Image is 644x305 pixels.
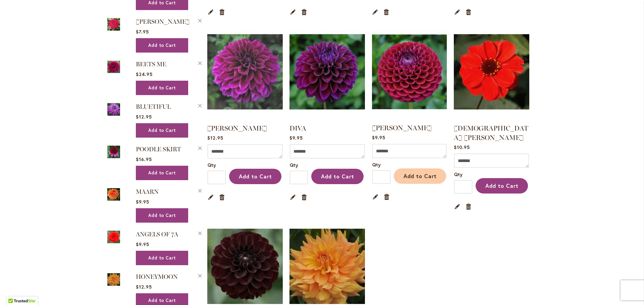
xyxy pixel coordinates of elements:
[289,124,306,132] a: DIVA
[207,124,267,132] a: [PERSON_NAME]
[208,162,216,168] span: Qty
[107,59,120,76] a: BEETS ME
[454,124,528,142] a: [DEMOGRAPHIC_DATA] [PERSON_NAME]
[107,229,120,246] a: ANGELS OF 7A
[372,25,447,119] img: Ivanetti
[229,169,281,184] button: Add to Cart
[107,144,120,159] img: POODLE SKIRT
[107,187,120,203] a: MAARN
[136,156,152,162] span: $16.95
[372,161,381,168] span: Qty
[485,182,519,189] span: Add to Cart
[372,25,447,120] a: Ivanetti
[107,17,120,33] a: MATILDA HUSTON
[290,162,298,168] span: Qty
[107,102,120,118] a: Bluetiful
[394,168,446,184] button: Add to Cart
[136,71,153,77] span: $24.95
[107,17,120,32] img: MATILDA HUSTON
[148,43,176,48] span: Add to Cart
[454,171,463,177] span: Qty
[136,166,188,180] button: Add to Cart
[136,123,188,138] button: Add to Cart
[136,284,152,290] span: $12.95
[454,25,529,119] img: JAPANESE BISHOP
[207,25,283,120] a: Einstein
[136,113,152,120] span: $12.95
[148,170,176,176] span: Add to Cart
[454,144,470,150] span: $10.95
[321,173,354,180] span: Add to Cart
[107,272,120,288] a: Honeymoon
[136,61,166,68] a: BEETS ME
[107,59,120,74] img: BEETS ME
[372,134,385,141] span: $9.95
[148,255,176,261] span: Add to Cart
[107,102,120,117] img: Bluetiful
[148,128,176,133] span: Add to Cart
[136,208,188,223] button: Add to Cart
[136,188,159,196] a: MAARN
[136,81,188,95] button: Add to Cart
[239,173,272,180] span: Add to Cart
[136,103,171,110] a: BLUETIFUL
[311,169,364,184] button: Add to Cart
[107,272,120,287] img: Honeymoon
[454,25,529,120] a: JAPANESE BISHOP
[136,199,149,205] span: $9.95
[136,146,181,153] a: POODLE SKIRT
[148,298,176,303] span: Add to Cart
[404,172,437,179] span: Add to Cart
[476,178,528,194] button: Add to Cart
[207,135,223,141] span: $12.95
[136,18,190,25] a: [PERSON_NAME]
[136,273,178,281] a: HONEYMOON
[136,251,188,265] button: Add to Cart
[289,135,303,141] span: $9.95
[289,25,365,120] a: Diva
[289,25,365,119] img: Diva
[136,38,188,53] button: Add to Cart
[207,25,283,119] img: Einstein
[136,231,178,238] a: ANGELS OF 7A
[5,281,24,300] iframe: Launch Accessibility Center
[148,213,176,218] span: Add to Cart
[107,187,120,202] img: MAARN
[148,85,176,91] span: Add to Cart
[372,124,432,132] a: [PERSON_NAME]
[136,28,149,35] span: $7.95
[136,241,149,247] span: $9.95
[107,229,120,244] img: ANGELS OF 7A
[107,144,120,161] a: POODLE SKIRT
